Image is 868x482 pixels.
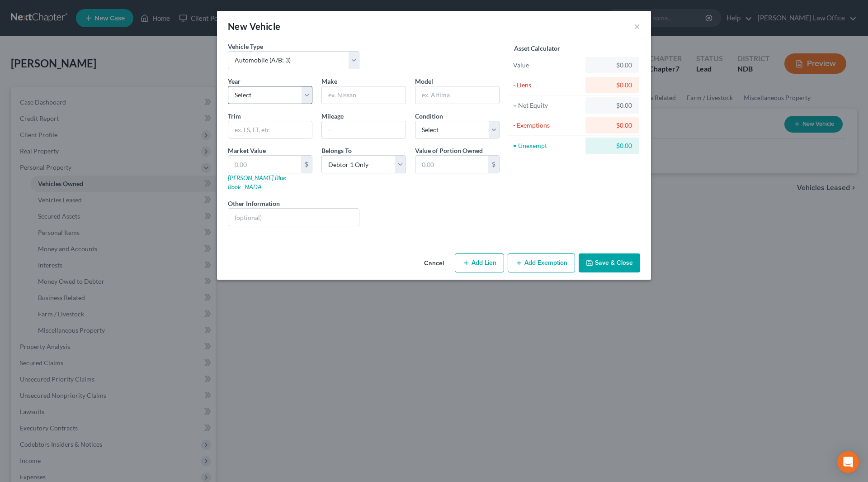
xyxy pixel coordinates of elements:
div: $0.00 [593,101,632,110]
div: = Unexempt [513,141,581,150]
div: Open Intercom Messenger [837,451,859,473]
div: - Exemptions [513,121,581,130]
input: ex. Nissan [322,86,406,104]
span: Make [321,77,337,85]
div: $0.00 [593,61,632,70]
div: $ [488,156,499,173]
label: Market Value [228,146,266,155]
div: $0.00 [593,81,632,90]
div: Value [513,61,581,70]
label: Trim [228,111,241,121]
a: NADA [245,183,262,191]
a: [PERSON_NAME] Blue Book [228,174,286,191]
div: New Vehicle [228,20,280,33]
label: Mileage [321,111,344,121]
button: Save & Close [579,253,640,272]
input: -- [322,121,406,138]
input: 0.00 [228,156,301,173]
label: Asset Calculator [514,43,560,53]
span: Belongs To [321,147,352,154]
div: $0.00 [593,141,632,150]
div: $0.00 [593,121,632,130]
button: Add Lien [455,253,504,272]
label: Condition [415,111,443,121]
label: Vehicle Type [228,42,263,51]
input: (optional) [228,209,359,226]
input: ex. Altima [415,86,499,104]
button: Cancel [417,254,451,272]
label: Model [415,76,433,86]
label: Other Information [228,199,280,208]
label: Year [228,76,241,86]
button: Add Exemption [508,253,575,272]
button: × [634,21,640,32]
input: 0.00 [415,156,488,173]
div: $ [301,156,312,173]
div: = Net Equity [513,101,581,110]
label: Value of Portion Owned [415,146,483,155]
div: - Liens [513,81,581,90]
input: ex. LS, LT, etc [228,121,312,138]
